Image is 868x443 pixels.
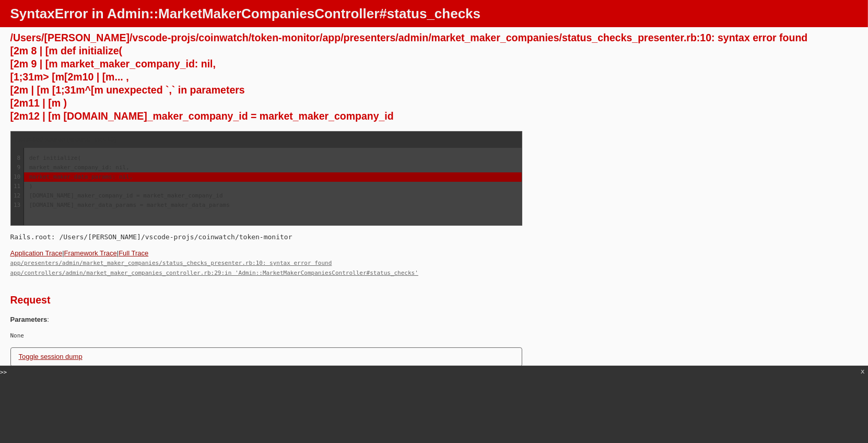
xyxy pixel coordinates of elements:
[24,163,522,172] div: market_maker_company_id: nil,
[17,155,21,161] span: 8
[24,201,522,210] div: [DOMAIN_NAME]_maker_data_params = market_maker_data_params
[64,249,117,257] a: Framework Trace
[10,331,858,341] pre: None
[14,173,20,180] span: 10
[10,31,858,123] div: /Users/[PERSON_NAME]/vscode-projs/coinwatch/token-monitor/app/presenters/admin/market_maker_compa...
[14,183,20,190] span: 11
[103,135,114,143] strong: #10
[10,249,858,278] div: | |
[10,260,332,266] a: app/presenters/admin/market_maker_companies/status_checks_presenter.rb:10: syntax error found
[10,294,858,307] h2: Request
[10,270,418,276] a: app/controllers/admin/market_maker_companies_controller.rb:29:in 'Admin::MarketMakerCompaniesCont...
[10,233,292,241] code: Rails.root: /Users/[PERSON_NAME]/vscode-projs/coinwatch/token-monitor
[24,182,522,191] div: )
[10,6,858,21] h1: SyntaxError in Admin::MarketMakerCompaniesController#status_checks
[14,202,20,208] span: 13
[11,132,522,148] div: Extracted source (around line ):
[10,249,63,257] a: Application Trace
[859,368,866,375] div: close
[119,249,148,257] a: Full Trace
[17,164,21,171] span: 9
[14,192,20,199] span: 12
[19,353,83,360] a: Toggle session dump
[24,191,522,201] div: [DOMAIN_NAME]_maker_company_id = market_maker_company_id
[24,154,522,163] div: def initialize(
[24,172,522,182] div: market_maker_data_params: nil,
[10,316,48,323] b: Parameters
[10,315,858,324] p: :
